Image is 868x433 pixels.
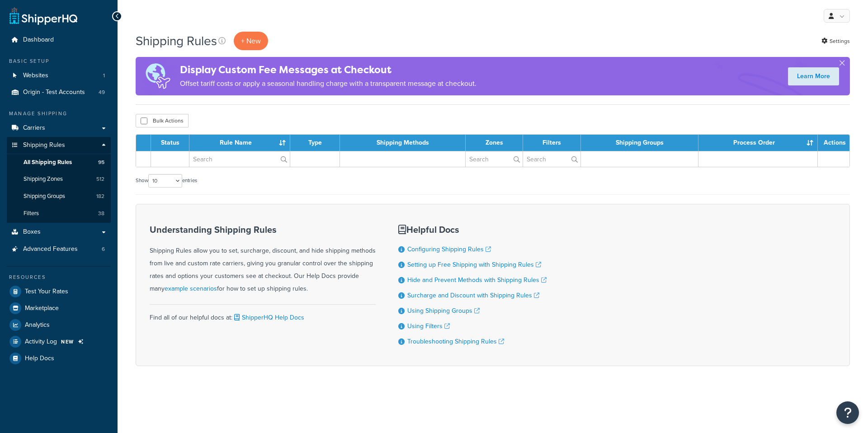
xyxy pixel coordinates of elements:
span: 95 [98,159,104,166]
a: Marketplace [7,300,111,316]
a: Configuring Shipping Rules [407,245,491,254]
a: Filters 38 [7,205,111,222]
a: Analytics [7,317,111,333]
div: Resources [7,273,111,281]
li: Origins [7,84,111,101]
a: Learn More [788,67,839,85]
a: ShipperHQ Home [9,7,77,25]
span: Shipping Rules [23,141,65,149]
a: Shipping Rules [7,137,111,154]
li: Filters [7,205,111,222]
h3: Understanding Shipping Rules [150,225,376,235]
a: Using Shipping Groups [407,306,480,315]
span: Shipping Zones [24,175,63,183]
a: example scenarios [165,284,217,293]
span: Activity Log [25,338,57,346]
h3: Helpful Docs [398,225,547,235]
a: Troubleshooting Shipping Rules [407,337,504,346]
input: Search [189,151,290,167]
span: Analytics [25,321,50,329]
a: ShipperHQ Help Docs [232,313,304,322]
span: Help Docs [25,355,54,362]
button: Open Resource Center [836,401,859,424]
a: Shipping Zones 512 [7,171,111,188]
th: Shipping Groups [581,135,698,151]
span: Test Your Rates [25,288,68,296]
span: Carriers [23,124,45,132]
label: Show entries [136,174,197,188]
a: Shipping Groups 182 [7,188,111,205]
span: Origin - Test Accounts [23,89,85,96]
p: Offset tariff costs or apply a seasonal handling charge with a transparent message at checkout. [180,77,476,90]
a: Carriers [7,120,111,136]
span: Marketplace [25,305,59,312]
li: Shipping Rules [7,137,111,223]
span: 512 [96,175,104,183]
input: Search [466,151,523,167]
p: + New [234,32,268,50]
a: Setting up Free Shipping with Shipping Rules [407,260,541,269]
div: Manage Shipping [7,110,111,118]
img: duties-banner-06bc72dcb5fe05cb3f9472aba00be2ae8eb53ab6f0d8bb03d382ba314ac3c341.png [136,57,180,95]
li: Shipping Groups [7,188,111,205]
span: Dashboard [23,36,54,44]
li: Websites [7,67,111,84]
a: Boxes [7,224,111,240]
span: NEW [61,338,74,345]
li: Advanced Features [7,241,111,258]
div: Find all of our helpful docs at: [150,304,376,324]
span: 38 [98,210,104,217]
select: Showentries [148,174,182,188]
div: Shipping Rules allow you to set, surcharge, discount, and hide shipping methods from live and cus... [150,225,376,295]
a: Hide and Prevent Methods with Shipping Rules [407,275,547,285]
span: 6 [102,245,105,253]
span: Advanced Features [23,245,78,253]
span: Boxes [23,228,41,236]
div: Basic Setup [7,57,111,65]
span: 1 [103,72,105,80]
a: Websites 1 [7,67,111,84]
a: Using Filters [407,321,450,331]
span: Websites [23,72,48,80]
span: Shipping Groups [24,193,65,200]
a: Surcharge and Discount with Shipping Rules [407,291,539,300]
th: Status [151,135,189,151]
a: Help Docs [7,350,111,367]
a: Origin - Test Accounts 49 [7,84,111,101]
a: Dashboard [7,32,111,48]
span: Filters [24,210,39,217]
a: All Shipping Rules 95 [7,154,111,171]
a: Test Your Rates [7,283,111,300]
h4: Display Custom Fee Messages at Checkout [180,62,476,77]
th: Shipping Methods [340,135,466,151]
span: 49 [99,89,105,96]
span: All Shipping Rules [24,159,72,166]
th: Rule Name [189,135,290,151]
th: Process Order [698,135,818,151]
a: Activity Log NEW [7,334,111,350]
th: Filters [523,135,581,151]
a: Advanced Features 6 [7,241,111,258]
li: Activity Log [7,334,111,350]
input: Search [523,151,580,167]
li: Shipping Zones [7,171,111,188]
li: All Shipping Rules [7,154,111,171]
th: Type [290,135,340,151]
a: Settings [821,35,850,47]
span: 182 [96,193,104,200]
th: Actions [818,135,849,151]
button: Bulk Actions [136,114,189,127]
h1: Shipping Rules [136,32,217,50]
th: Zones [466,135,523,151]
